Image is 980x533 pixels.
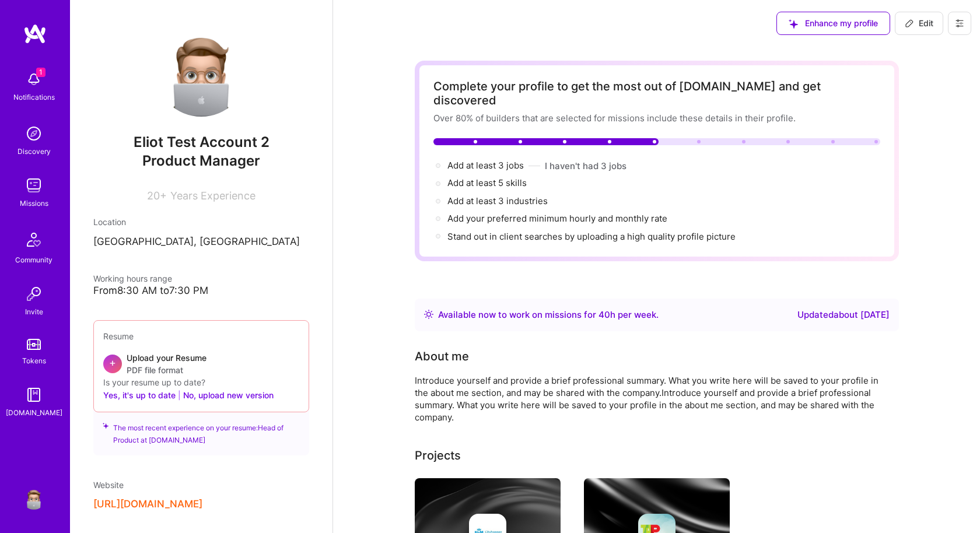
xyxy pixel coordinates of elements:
[36,68,45,77] span: 1
[13,91,55,103] div: Notifications
[103,388,176,402] button: Yes, it's up to date
[93,285,309,297] div: From 8:30 AM to 7:30 PM
[424,310,433,319] img: Availability
[109,356,116,369] span: +
[93,235,309,249] p: [GEOGRAPHIC_DATA], [GEOGRAPHIC_DATA]
[447,195,548,206] span: Add at least 3 industries
[6,406,62,419] div: [DOMAIN_NAME]
[895,12,943,35] button: Edit
[170,190,256,202] span: Years Experience
[415,348,469,365] div: About me
[93,273,172,283] span: Working hours range
[103,376,299,388] div: Is your resume up to date?
[142,152,260,169] span: Product Manager
[22,174,45,197] img: teamwork
[905,17,933,29] span: Edit
[447,177,527,188] span: Add at least 5 skills
[433,79,880,107] div: Complete your profile to get the most out of [DOMAIN_NAME] and get discovered
[797,308,890,322] div: Updated about [DATE]
[23,23,47,44] img: logo
[447,213,667,224] span: Add your preferred minimum hourly and monthly rate
[789,17,878,29] span: Enhance my profile
[27,339,41,350] img: tokens
[20,197,48,209] div: Missions
[415,447,461,464] div: Projects
[776,12,890,35] button: Enhance my profile
[127,364,206,376] span: PDF file format
[103,331,134,341] span: Resume
[93,134,309,151] span: Eliot Test Account 2
[22,355,46,367] div: Tokens
[25,306,43,318] div: Invite
[22,486,45,510] img: User Avatar
[93,405,309,455] div: The most recent experience on your resume: Head of Product at [DOMAIN_NAME]
[20,226,48,254] img: Community
[17,145,51,157] div: Discovery
[447,160,524,171] span: Add at least 3 jobs
[183,388,274,402] button: No, upload new version
[93,216,309,228] div: Location
[127,352,206,376] div: Upload your Resume
[155,23,248,117] img: User Avatar
[789,19,798,29] i: icon SuggestedTeams
[438,308,659,322] div: Available now to work on missions for h per week .
[22,68,45,91] img: bell
[103,352,299,376] div: +Upload your ResumePDF file format
[103,422,108,430] i: icon SuggestedTeams
[433,112,880,124] div: Over 80% of builders that are selected for missions include these details in their profile.
[22,122,45,145] img: discovery
[147,190,167,202] span: 20+
[15,254,52,266] div: Community
[178,389,181,401] span: |
[447,230,736,243] div: Stand out in client searches by uploading a high quality profile picture
[22,383,45,406] img: guide book
[545,160,626,172] button: I haven't had 3 jobs
[415,374,881,423] div: Introduce yourself and provide a brief professional summary. What you write here will be saved to...
[93,498,202,510] button: [URL][DOMAIN_NAME]
[93,480,124,490] span: Website
[598,309,610,320] span: 40
[19,486,48,510] a: User Avatar
[22,282,45,306] img: Invite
